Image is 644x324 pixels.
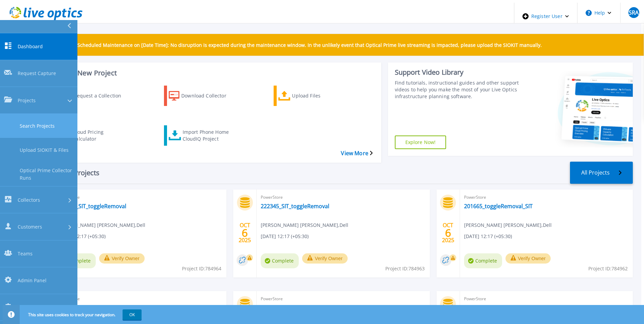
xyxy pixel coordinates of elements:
[505,253,551,264] button: Verify Owner
[445,230,451,236] span: 6
[181,87,236,104] div: Download Collector
[54,69,372,77] h3: Start a New Project
[99,253,145,264] button: Verify Owner
[123,309,142,320] button: OK
[182,265,221,272] span: Project ID: 784964
[54,125,136,146] a: Cloud Pricing Calculator
[21,309,142,320] span: This site uses cookies to track your navigation.
[588,265,628,272] span: Project ID: 784962
[73,127,127,144] div: Cloud Pricing Calculator
[18,277,47,284] span: Admin Panel
[18,250,33,257] span: Teams
[464,221,552,229] span: [PERSON_NAME] [PERSON_NAME] , Dell
[464,233,512,240] span: [DATE] 12:17 (+05:30)
[58,304,138,311] a: 173049Test_ToggleRemoval_SIT
[164,86,246,106] a: Download Collector
[464,304,537,311] a: above4.1_toggleRemoval_SIT
[629,10,639,15] span: SRA
[58,221,145,229] span: [PERSON_NAME] [PERSON_NAME] , Dell
[577,3,620,23] button: Help
[464,203,533,210] a: 201665_toggleRemoval_SIT
[74,87,128,104] div: Request a Collection
[18,97,36,104] span: Projects
[18,43,43,50] span: Dashboard
[242,230,248,236] span: 6
[464,295,629,303] span: PowerStore
[261,253,299,268] span: Complete
[58,233,106,240] span: [DATE] 12:17 (+05:30)
[58,203,126,210] a: 222385_SIT_toggleRemoval
[58,295,222,303] span: PowerStore
[238,220,251,245] div: OCT 2025
[464,253,502,268] span: Complete
[53,42,542,48] p: UAT TEST: Scheduled Maintenance on [Date Time]: No disruption is expected during the maintenance ...
[341,150,372,157] a: View More
[261,295,425,303] span: PowerStore
[274,86,356,106] a: Upload Files
[292,87,346,104] div: Upload Files
[18,223,42,230] span: Customers
[385,265,425,272] span: Project ID: 784963
[261,304,380,311] a: ToggleRemoval_SIT_above4.1_[MEDICAL_DATA]
[395,68,519,77] div: Support Video Library
[570,162,633,184] a: All Projects
[18,304,40,311] span: My Profile
[302,253,348,264] button: Verify Owner
[395,136,446,149] a: Explore Now!
[58,194,222,201] span: PowerStore
[395,79,519,100] div: Find tutorials, instructional guides and other support videos to help you make the most of your L...
[18,196,40,203] span: Collectors
[183,127,237,144] div: Import Phone Home CloudIQ Project
[261,194,425,201] span: PowerStore
[54,86,136,106] a: Request a Collection
[261,221,348,229] span: [PERSON_NAME] [PERSON_NAME] , Dell
[514,3,577,30] div: Register User
[18,70,56,77] span: Request Capture
[261,203,329,210] a: 222345_SIT_toggleRemoval
[261,233,309,240] span: [DATE] 12:17 (+05:30)
[442,220,455,245] div: OCT 2025
[464,194,629,201] span: PowerStore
